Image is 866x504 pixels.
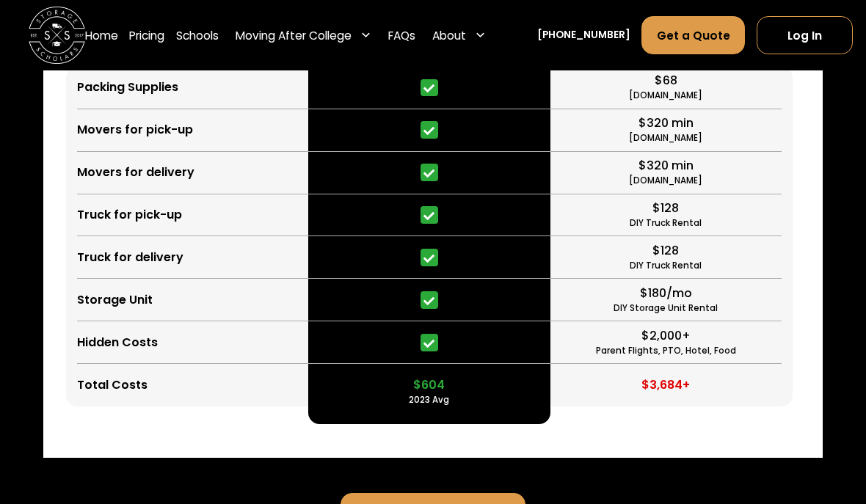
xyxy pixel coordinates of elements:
[641,376,690,394] div: $3,684+
[413,376,445,394] div: $604
[29,7,85,64] img: Storage Scholars main logo
[427,15,492,55] div: About
[638,114,694,132] div: $320 min
[655,72,677,90] div: $68
[77,249,183,266] div: Truck for delivery
[630,260,702,272] div: DIY Truck Rental
[432,27,466,44] div: About
[641,327,691,345] div: $2,000+
[757,16,853,54] a: Log In
[77,78,178,96] div: Packing Supplies
[630,217,702,230] div: DIY Truck Rental
[77,164,194,181] div: Movers for delivery
[629,90,702,102] div: [DOMAIN_NAME]
[176,15,219,55] a: Schools
[409,394,449,406] div: 2023 Avg
[77,206,182,224] div: Truck for pick-up
[85,15,118,55] a: Home
[640,285,692,302] div: $180/mo
[652,200,679,217] div: $128
[77,334,158,351] div: Hidden Costs
[29,7,85,64] a: home
[388,15,415,55] a: FAQs
[129,15,164,55] a: Pricing
[614,302,718,315] div: DIY Storage Unit Rental
[641,16,745,54] a: Get a Quote
[596,345,736,357] div: Parent Flights, PTO, Hotel, Food
[77,291,153,309] div: Storage Unit
[230,15,376,55] div: Moving After College
[638,157,694,175] div: $320 min
[629,132,702,145] div: [DOMAIN_NAME]
[537,28,630,43] a: [PHONE_NUMBER]
[629,175,702,187] div: [DOMAIN_NAME]
[652,242,679,260] div: $128
[236,27,352,44] div: Moving After College
[77,121,193,139] div: Movers for pick-up
[77,376,148,394] div: Total Costs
